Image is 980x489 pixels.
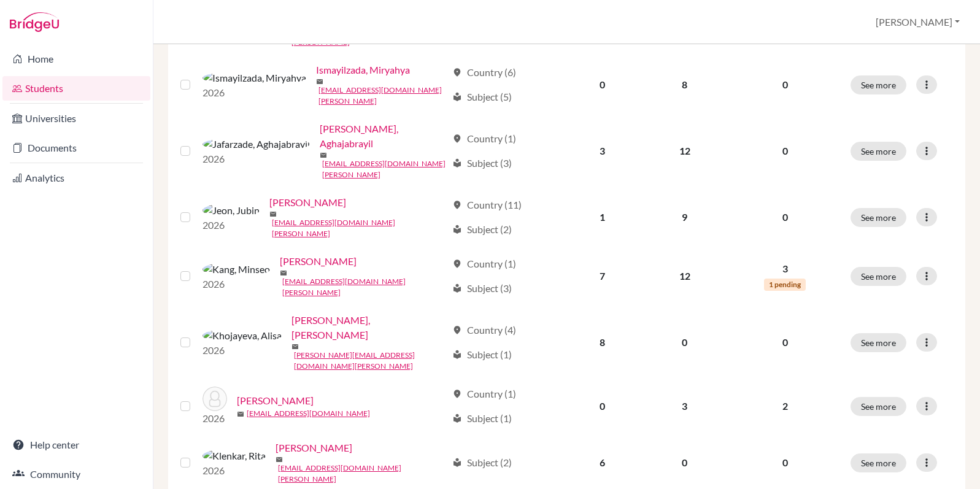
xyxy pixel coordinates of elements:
[452,156,512,171] div: Subject (3)
[452,67,462,77] span: location_on
[203,387,227,411] img: Kirkham, Alexander
[269,195,346,210] a: [PERSON_NAME]
[642,188,727,247] td: 9
[452,200,462,210] span: location_on
[642,306,727,379] td: 0
[452,455,512,470] div: Subject (2)
[2,47,150,71] a: Home
[10,12,59,32] img: Bridge-U
[452,323,516,337] div: Country (4)
[642,55,727,114] td: 8
[735,261,836,276] p: 3
[203,328,282,343] img: Khojayeva, Alisa
[562,55,642,114] td: 0
[276,441,352,455] a: [PERSON_NAME]
[452,414,462,423] span: local_library
[452,283,462,293] span: local_library
[282,276,447,298] a: [EMAIL_ADDRESS][DOMAIN_NAME][PERSON_NAME]
[452,134,462,144] span: location_on
[452,458,462,468] span: local_library
[452,222,512,237] div: Subject (2)
[851,333,906,352] button: See more
[452,281,512,296] div: Subject (3)
[735,210,836,225] p: 0
[203,137,310,152] img: Jafarzade, Aghajabrayil
[237,410,244,418] span: mail
[452,131,516,146] div: Country (1)
[452,325,462,335] span: location_on
[280,269,287,277] span: mail
[203,85,306,100] p: 2026
[316,63,410,77] a: Ismayilzada, Miryahya
[851,142,906,161] button: See more
[562,306,642,379] td: 8
[735,77,836,92] p: 0
[562,114,642,188] td: 3
[203,277,270,291] p: 2026
[272,217,447,239] a: [EMAIL_ADDRESS][DOMAIN_NAME][PERSON_NAME]
[642,379,727,433] td: 3
[562,247,642,306] td: 7
[851,453,906,472] button: See more
[291,343,299,350] span: mail
[452,347,512,362] div: Subject (1)
[316,78,323,85] span: mail
[2,136,150,160] a: Documents
[203,71,306,85] img: Ismayilzada, Miryahya
[452,256,516,271] div: Country (1)
[452,350,462,360] span: local_library
[320,121,447,151] a: [PERSON_NAME], Aghajabrayil
[452,259,462,269] span: location_on
[452,389,462,399] span: location_on
[642,247,727,306] td: 12
[203,262,270,277] img: Kang, Minseo
[452,387,516,401] div: Country (1)
[735,335,836,350] p: 0
[291,313,447,342] a: [PERSON_NAME], [PERSON_NAME]
[322,158,447,180] a: [EMAIL_ADDRESS][DOMAIN_NAME][PERSON_NAME]
[452,92,462,102] span: local_library
[851,208,906,227] button: See more
[452,225,462,234] span: local_library
[735,144,836,158] p: 0
[280,254,357,269] a: [PERSON_NAME]
[851,267,906,286] button: See more
[2,76,150,101] a: Students
[735,399,836,414] p: 2
[318,85,447,107] a: [EMAIL_ADDRESS][DOMAIN_NAME][PERSON_NAME]
[452,198,522,212] div: Country (11)
[247,408,370,419] a: [EMAIL_ADDRESS][DOMAIN_NAME]
[294,350,447,372] a: [PERSON_NAME][EMAIL_ADDRESS][DOMAIN_NAME][PERSON_NAME]
[203,152,310,166] p: 2026
[2,166,150,190] a: Analytics
[269,210,277,218] span: mail
[278,463,447,485] a: [EMAIL_ADDRESS][DOMAIN_NAME][PERSON_NAME]
[203,463,266,478] p: 2026
[851,75,906,94] button: See more
[237,393,314,408] a: [PERSON_NAME]
[870,10,965,34] button: [PERSON_NAME]
[764,279,806,291] span: 1 pending
[203,218,260,233] p: 2026
[2,106,150,131] a: Universities
[642,114,727,188] td: 12
[203,449,266,463] img: Klenkar, Rita
[2,433,150,457] a: Help center
[562,188,642,247] td: 1
[203,411,227,426] p: 2026
[452,158,462,168] span: local_library
[452,411,512,426] div: Subject (1)
[452,90,512,104] div: Subject (5)
[735,455,836,470] p: 0
[2,462,150,487] a: Community
[851,397,906,416] button: See more
[320,152,327,159] span: mail
[562,379,642,433] td: 0
[276,456,283,463] span: mail
[203,343,282,358] p: 2026
[203,203,260,218] img: Jeon, Jubin
[452,65,516,80] div: Country (6)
